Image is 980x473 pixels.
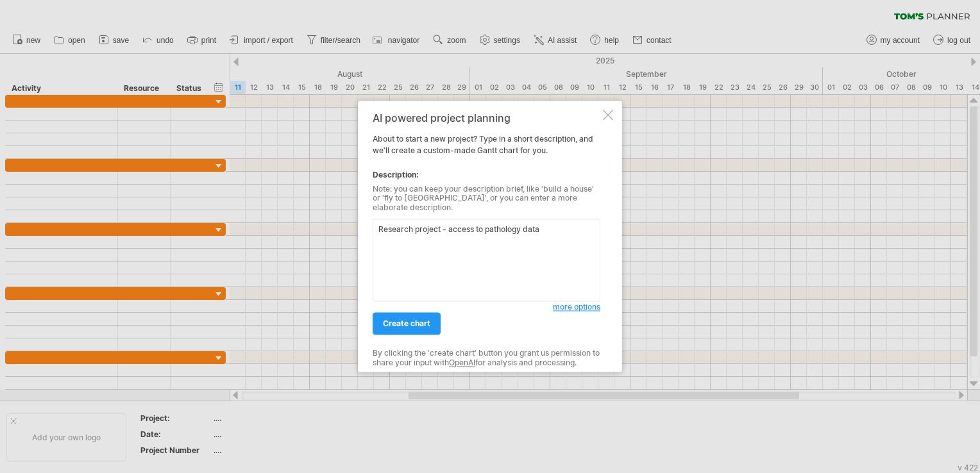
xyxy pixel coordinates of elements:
a: create chart [373,313,441,335]
div: By clicking the 'create chart' button you grant us permission to share your input with for analys... [373,349,600,368]
div: Note: you can keep your description brief, like 'build a house' or 'fly to [GEOGRAPHIC_DATA]', or... [373,185,600,212]
span: more options [553,303,600,312]
div: Description: [373,169,600,181]
a: more options [553,302,600,313]
div: About to start a new project? Type in a short description, and we'll create a custom-made Gantt c... [373,112,600,360]
span: create chart [383,319,430,329]
a: OpenAI [449,358,475,367]
div: AI powered project planning [373,112,600,124]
